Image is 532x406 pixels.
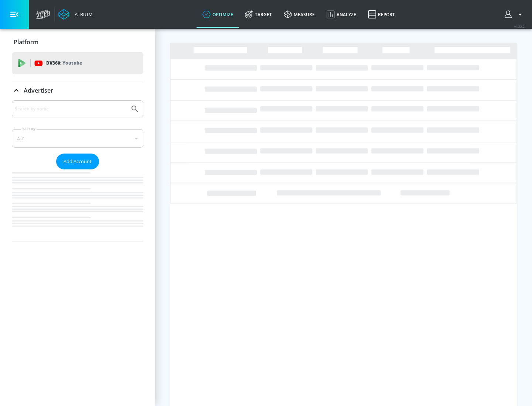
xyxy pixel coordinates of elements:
p: DV360: [46,59,82,67]
a: Report [362,1,401,28]
a: measure [278,1,321,28]
span: v 4.22.2 [514,24,525,28]
p: Advertiser [24,86,53,94]
span: Add Account [64,157,92,166]
div: Advertiser [12,100,143,241]
a: Atrium [58,9,93,20]
a: Target [239,1,278,28]
div: Advertiser [12,80,143,101]
div: DV360: Youtube [12,52,143,74]
button: Add Account [56,154,99,169]
a: optimize [197,1,239,28]
input: Search by name [15,104,127,114]
div: Platform [12,32,143,52]
label: Sort By [21,127,37,131]
div: A-Z [12,129,143,148]
p: Youtube [62,59,82,67]
p: Platform [14,38,38,46]
div: Atrium [72,11,93,18]
nav: list of Advertiser [12,169,143,241]
a: Analyze [321,1,362,28]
